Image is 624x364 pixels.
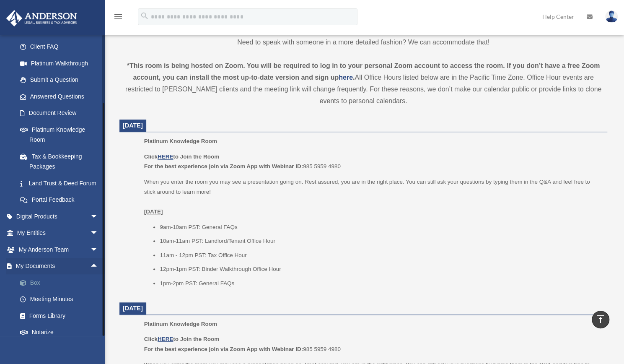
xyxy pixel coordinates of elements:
span: Platinum Knowledge Room [144,321,217,327]
span: arrow_drop_down [90,225,107,242]
a: My Entitiesarrow_drop_down [6,225,111,242]
a: Forms Library [12,307,111,324]
a: Meeting Minutes [12,291,111,308]
b: For the best experience join via Zoom App with Webinar ID: [144,346,303,352]
span: Platinum Knowledge Room [144,138,217,144]
b: Click to Join the Room [144,153,219,160]
a: Digital Productsarrow_drop_down [6,208,111,225]
p: 985 5959 4980 [144,152,601,172]
span: arrow_drop_down [90,241,107,258]
span: arrow_drop_down [90,208,107,225]
div: All Office Hours listed below are in the Pacific Time Zone. Office Hour events are restricted to ... [119,60,607,107]
u: [DATE] [144,208,163,215]
b: Click to Join the Room [144,336,219,342]
li: 10am-11am PST: Landlord/Tenant Office Hour [160,236,601,246]
a: here [339,74,353,81]
a: Platinum Walkthrough [12,55,111,72]
li: 1pm-2pm PST: General FAQs [160,278,601,289]
img: Anderson Advisors Platinum Portal [4,10,80,26]
a: Land Trust & Deed Forum [12,175,111,192]
strong: . [353,74,355,81]
i: menu [113,12,123,22]
p: When you enter the room you may see a presentation going on. Rest assured, you are in the right p... [144,177,601,216]
img: User Pic [605,10,618,23]
a: menu [113,15,123,22]
p: Need to speak with someone in a more detailed fashion? We can accommodate that! [119,36,607,48]
strong: *This room is being hosted on Zoom. You will be required to log in to your personal Zoom account ... [127,62,600,81]
a: Answered Questions [12,88,111,105]
a: vertical_align_top [592,311,609,328]
i: vertical_align_top [596,314,606,324]
a: Tax & Bookkeeping Packages [12,148,111,175]
a: Submit a Question [12,72,111,88]
li: 11am - 12pm PST: Tax Office Hour [160,250,601,260]
a: Box [12,274,111,291]
i: search [140,11,149,21]
span: [DATE] [123,122,143,129]
a: My Documentsarrow_drop_up [6,258,111,275]
li: 9am-10am PST: General FAQs [160,222,601,232]
span: arrow_drop_up [90,258,107,275]
b: For the best experience join via Zoom App with Webinar ID: [144,163,303,169]
li: 12pm-1pm PST: Binder Walkthrough Office Hour [160,264,601,274]
a: HERE [158,153,173,160]
p: 985 5959 4980 [144,334,601,354]
span: [DATE] [123,305,143,312]
a: Document Review [12,105,111,122]
a: Platinum Knowledge Room [12,121,107,148]
a: Portal Feedback [12,192,111,208]
a: Client FAQ [12,39,111,55]
a: My Anderson Teamarrow_drop_down [6,241,111,258]
a: Notarize [12,324,111,341]
a: HERE [158,336,173,342]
